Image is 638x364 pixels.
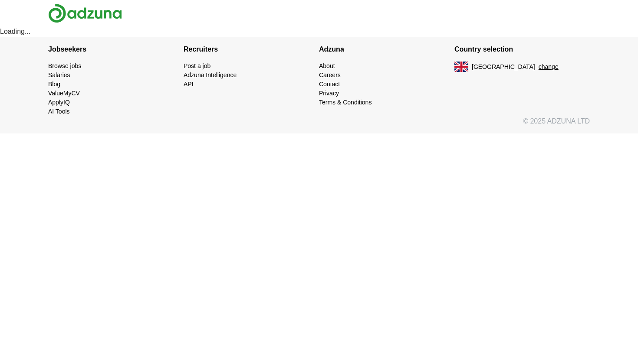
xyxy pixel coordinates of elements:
a: AI Tools [48,108,70,115]
a: ApplyIQ [48,99,70,106]
a: Post a job [184,62,210,69]
img: UK flag [454,62,468,72]
div: © 2025 ADZUNA LTD [41,116,597,133]
a: API [184,81,194,88]
span: [GEOGRAPHIC_DATA] [472,62,535,71]
a: About [319,62,335,69]
a: Terms & Conditions [319,99,372,106]
a: Contact [319,81,340,88]
img: Adzuna logo [48,3,122,23]
button: change [539,62,559,71]
a: Careers [319,71,341,78]
a: Blog [48,81,60,88]
a: Browse jobs [48,62,81,69]
h4: Country selection [454,37,590,62]
a: ValueMyCV [48,90,80,97]
a: Privacy [319,90,339,97]
a: Salaries [48,71,70,78]
a: Adzuna Intelligence [184,71,237,78]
